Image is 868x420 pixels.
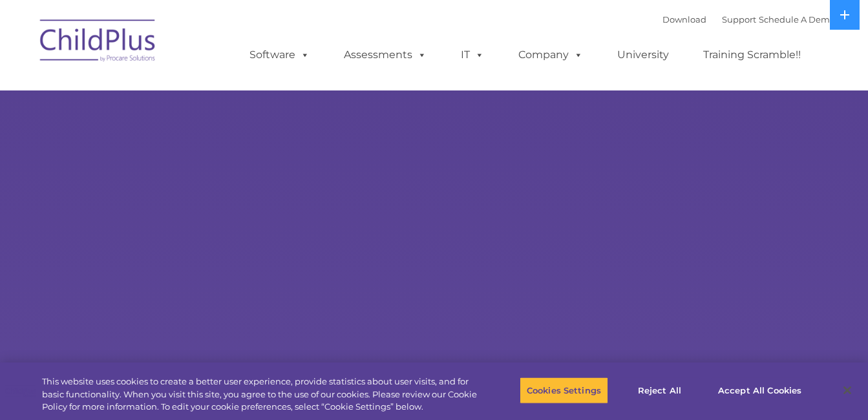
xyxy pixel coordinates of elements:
[690,42,814,68] a: Training Scramble!!
[662,14,706,25] a: Download
[520,377,608,404] button: Cookies Settings
[604,42,682,68] a: University
[833,376,862,404] button: Close
[331,42,439,68] a: Assessments
[505,42,596,68] a: Company
[42,375,478,414] div: This website uses cookies to create a better user experience, provide statistics about user visit...
[448,42,497,68] a: IT
[662,14,835,25] font: |
[722,14,756,25] a: Support
[237,42,323,68] a: Software
[619,377,700,404] button: Reject All
[711,377,809,404] button: Accept All Cookies
[34,10,163,75] img: ChildPlus by Procare Solutions
[759,14,835,25] a: Schedule A Demo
